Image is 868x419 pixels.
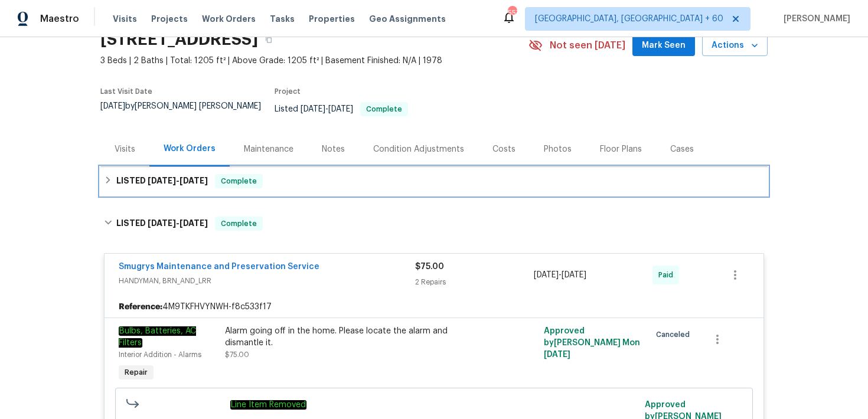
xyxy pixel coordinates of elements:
span: - [534,269,586,281]
span: [DATE] [148,176,176,185]
span: [DATE] [148,219,176,227]
span: Repair [120,366,152,378]
span: Last Visit Date [100,88,152,95]
div: Notes [322,143,345,155]
span: Approved by [PERSON_NAME] M on [544,327,640,359]
span: HANDYMAN, BRN_AND_LRR [119,275,415,287]
span: Complete [216,175,262,187]
span: [GEOGRAPHIC_DATA], [GEOGRAPHIC_DATA] + 60 [535,13,723,25]
div: 557 [508,7,516,19]
span: [DATE] [180,219,208,227]
span: Not seen [DATE] [550,40,625,51]
span: - [301,105,353,113]
button: Mark Seen [632,35,695,57]
div: LISTED [DATE]-[DATE]Complete [100,205,768,243]
div: 4M9TKFHVYNWH-f8c533f17 [105,296,763,317]
span: Tasks [270,15,295,23]
a: Smugrys Maintenance and Preservation Service [119,263,319,271]
div: by [PERSON_NAME] [PERSON_NAME] [100,102,275,125]
div: Work Orders [164,143,216,155]
div: LISTED [DATE]-[DATE]Complete [100,167,768,195]
span: Canceled [656,329,694,341]
span: [PERSON_NAME] [779,13,850,25]
div: Cases [670,143,694,155]
div: Photos [544,143,572,155]
div: Floor Plans [600,143,642,155]
span: - [148,176,208,185]
span: [DATE] [180,176,208,185]
span: [DATE] [534,271,559,279]
span: Work Orders [202,13,256,25]
div: Visits [115,143,135,155]
span: Mark Seen [642,38,686,53]
span: Projects [151,13,188,25]
div: Alarm going off in the home. Please locate the alarm and dismantle it. [225,325,484,349]
div: Maintenance [244,143,293,155]
div: 2 Repairs [415,276,534,288]
span: Maestro [40,13,79,25]
span: Properties [309,13,355,25]
span: $75.00 [415,263,444,271]
span: Project [275,88,301,95]
span: Geo Assignments [369,13,446,25]
h6: LISTED [116,217,208,231]
span: $75.00 [225,351,249,358]
h6: LISTED [116,174,208,188]
em: Line Item Removed [230,400,306,410]
span: Paid [658,269,678,281]
em: Bulbs, Batteries, AC Filters [119,326,196,348]
span: [DATE] [301,105,325,113]
span: Interior Addition - Alarms [119,351,201,358]
span: [DATE] [562,271,586,279]
span: [DATE] [328,105,353,113]
span: [DATE] [544,351,570,359]
span: Complete [216,218,262,230]
h2: [STREET_ADDRESS] [100,34,258,45]
div: Condition Adjustments [373,143,464,155]
span: Listed [275,105,408,113]
span: 3 Beds | 2 Baths | Total: 1205 ft² | Above Grade: 1205 ft² | Basement Finished: N/A | 1978 [100,55,528,67]
span: [DATE] [100,102,125,110]
div: Costs [492,143,515,155]
span: Actions [712,38,758,53]
span: Complete [361,106,407,113]
span: - [148,219,208,227]
span: Visits [113,13,137,25]
button: Copy Address [258,29,279,50]
button: Actions [702,35,768,57]
b: Reference: [119,301,162,313]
